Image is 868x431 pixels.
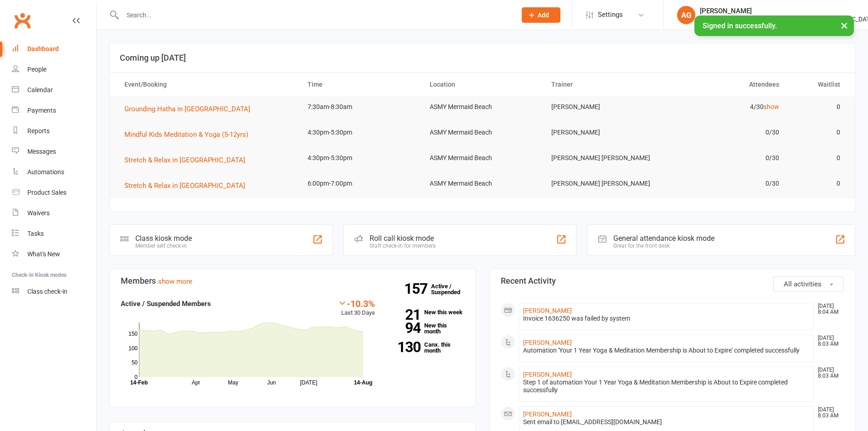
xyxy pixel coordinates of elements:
[613,243,714,249] div: Great for the front desk
[27,127,50,135] div: Reports
[784,280,822,288] span: All activities
[787,73,848,96] th: Waitlist
[677,6,695,24] div: AG
[787,96,848,118] td: 0
[299,96,421,118] td: 7:30am-8:30am
[124,104,257,114] button: Grounding Hatha in [GEOGRAPHIC_DATA]
[613,234,714,243] div: General attendance kiosk mode
[135,243,192,249] div: Member self check-in
[523,418,662,426] span: Sent email to [EMAIL_ADDRESS][DOMAIN_NAME]
[389,322,464,334] a: 94New this month
[665,96,787,118] td: 4/30
[121,276,464,286] h3: Members
[523,379,810,394] div: Step 1 of automation Your 1 Year Yoga & Meditation Membership is About to Expire completed succes...
[27,288,67,295] div: Class check-in
[523,371,572,378] a: [PERSON_NAME]
[12,244,96,265] a: What's New
[124,156,245,164] span: Stretch & Relax in [GEOGRAPHIC_DATA]
[813,407,843,419] time: [DATE] 8:03 AM
[404,282,431,296] strong: 157
[523,307,572,314] a: [PERSON_NAME]
[813,367,843,379] time: [DATE] 8:03 AM
[787,122,848,143] td: 0
[12,223,96,244] a: Tasks
[665,73,787,96] th: Attendees
[703,21,777,30] span: Signed in successfully.
[27,209,50,217] div: Waivers
[787,147,848,169] td: 0
[421,147,544,169] td: ASMY Mermaid Beach
[370,243,436,249] div: Staff check-in for members
[431,276,471,302] a: 157Active / Suspended
[124,129,255,140] button: Mindful Kids Meditation & Yoga (5-12yrs)
[523,339,572,346] a: [PERSON_NAME]
[299,73,421,96] th: Time
[543,147,665,169] td: [PERSON_NAME] [PERSON_NAME]
[27,66,46,73] div: People
[522,7,560,23] button: Add
[299,122,421,143] td: 4:30pm-5:30pm
[389,342,464,353] a: 130Canx. this month
[12,141,96,162] a: Messages
[389,308,421,322] strong: 21
[12,39,96,59] a: Dashboard
[665,147,787,169] td: 0/30
[121,300,211,308] strong: Active / Suspended Members
[12,182,96,203] a: Product Sales
[27,250,60,258] div: What's New
[523,410,572,418] a: [PERSON_NAME]
[523,347,810,354] div: Automation 'Your 1 Year Yoga & Meditation Membership is About to Expire' completed successfully
[124,130,248,139] span: Mindful Kids Meditation & Yoga (5-12yrs)
[12,281,96,302] a: Class kiosk mode
[12,80,96,100] a: Calendar
[813,303,843,315] time: [DATE] 8:04 AM
[389,309,464,315] a: 21New this week
[501,276,844,286] h3: Recent Activity
[27,168,64,176] div: Automations
[389,340,421,354] strong: 130
[120,9,510,21] input: Search...
[543,173,665,194] td: [PERSON_NAME] [PERSON_NAME]
[764,103,779,110] a: show
[543,96,665,118] td: [PERSON_NAME]
[421,73,544,96] th: Location
[338,298,375,318] div: Last 30 Days
[12,59,96,80] a: People
[813,335,843,347] time: [DATE] 8:03 AM
[12,121,96,141] a: Reports
[299,173,421,194] td: 6:00pm-7:00pm
[27,45,59,52] div: Dashboard
[27,230,44,237] div: Tasks
[27,86,53,93] div: Calendar
[124,182,245,190] span: Stretch & Relax in [GEOGRAPHIC_DATA]
[116,73,299,96] th: Event/Booking
[389,321,421,335] strong: 94
[665,173,787,194] td: 0/30
[665,122,787,143] td: 0/30
[12,162,96,182] a: Automations
[787,173,848,194] td: 0
[543,73,665,96] th: Trainer
[773,276,844,292] button: All activities
[11,9,34,32] a: Clubworx
[135,234,192,243] div: Class kiosk mode
[27,189,67,196] div: Product Sales
[124,155,252,166] button: Stretch & Relax in [GEOGRAPHIC_DATA]
[12,203,96,223] a: Waivers
[124,180,252,191] button: Stretch & Relax in [GEOGRAPHIC_DATA]
[120,53,845,62] h3: Coming up [DATE]
[158,277,192,286] a: show more
[299,147,421,169] td: 4:30pm-5:30pm
[421,96,544,118] td: ASMY Mermaid Beach
[124,105,250,113] span: Grounding Hatha in [GEOGRAPHIC_DATA]
[543,122,665,143] td: [PERSON_NAME]
[27,107,56,114] div: Payments
[421,122,544,143] td: ASMY Mermaid Beach
[836,16,853,35] button: ×
[338,298,375,308] div: -10.3%
[538,11,549,19] span: Add
[523,315,810,322] div: Invoice 1636250 was failed by system
[421,173,544,194] td: ASMY Mermaid Beach
[370,234,436,243] div: Roll call kiosk mode
[12,100,96,121] a: Payments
